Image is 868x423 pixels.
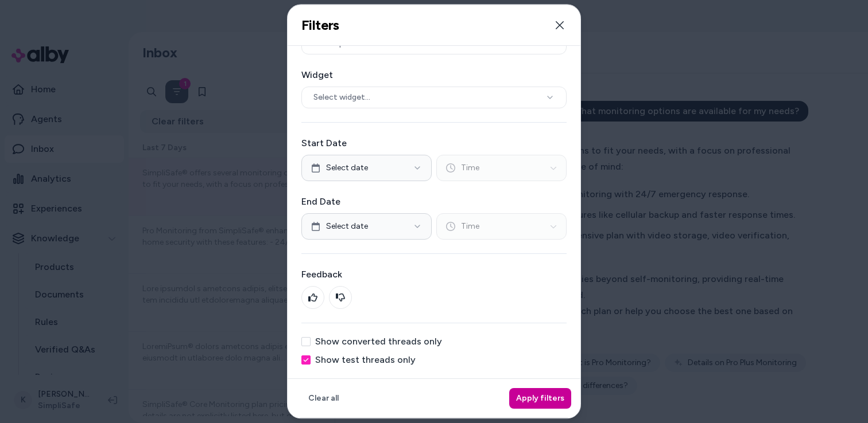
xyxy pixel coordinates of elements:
label: Start Date [301,136,567,150]
button: Select date [301,213,432,240]
button: Select date [301,155,432,181]
label: Feedback [301,268,567,281]
label: End Date [301,195,567,209]
label: Show test threads only [315,355,416,365]
label: Show converted threads only [315,337,442,346]
span: Select product... [313,38,375,49]
button: Apply filters [509,388,571,409]
label: Widget [301,68,567,82]
span: Select date [326,162,368,174]
button: Clear all [301,388,346,409]
h2: Filters [301,17,339,34]
span: Select date [326,221,368,232]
